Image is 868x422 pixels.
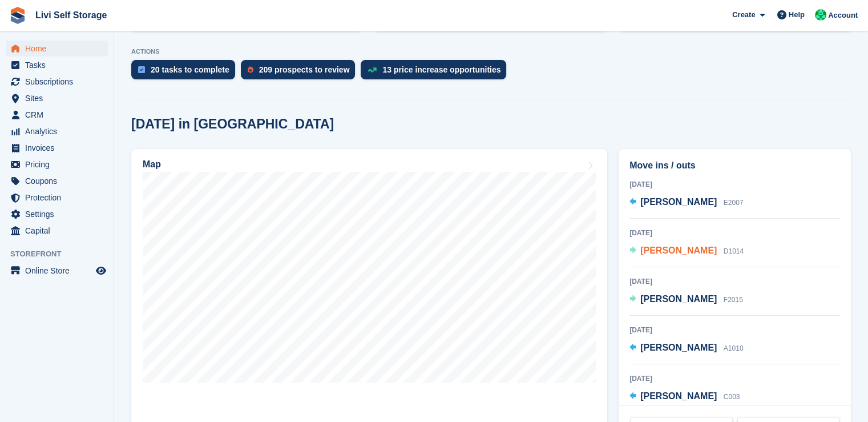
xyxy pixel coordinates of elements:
[9,7,26,24] img: stora-icon-8386f47178a22dfd0bd8f6a31ec36ba5ce8667c1dd55bd0f319d3a0aa187defe.svg
[6,156,108,172] a: menu
[25,140,94,156] span: Invoices
[724,296,743,304] span: F2015
[6,41,108,57] a: menu
[828,10,858,21] span: Account
[640,391,717,401] span: [PERSON_NAME]
[629,159,840,172] h2: Move ins / outs
[25,190,94,206] span: Protection
[25,173,94,189] span: Coupons
[6,57,108,73] a: menu
[629,389,740,404] a: [PERSON_NAME] C003
[25,206,94,222] span: Settings
[248,66,253,73] img: prospect-51fa495bee0391a8d652442698ab0144808aea92771e9ea1ae160a38d050c398.svg
[259,65,350,74] div: 209 prospects to review
[131,48,851,55] p: ACTIONS
[6,107,108,123] a: menu
[724,247,744,255] span: D1014
[31,6,111,25] a: Livi Self Storage
[131,60,241,85] a: 20 tasks to complete
[629,325,840,335] div: [DATE]
[6,173,108,189] a: menu
[629,244,744,259] a: [PERSON_NAME] D1014
[25,156,94,172] span: Pricing
[25,74,94,90] span: Subscriptions
[815,9,826,21] img: Joe Robertson
[6,263,108,279] a: menu
[6,190,108,206] a: menu
[724,393,740,401] span: C003
[25,90,94,106] span: Sites
[143,159,161,170] h2: Map
[25,263,94,279] span: Online Store
[25,123,94,139] span: Analytics
[25,223,94,239] span: Capital
[640,294,717,304] span: [PERSON_NAME]
[94,264,108,278] a: Preview store
[629,341,743,356] a: [PERSON_NAME] A1010
[640,343,717,352] span: [PERSON_NAME]
[138,66,145,73] img: task-75834270c22a3079a89374b754ae025e5fb1db73e45f91037f5363f120a921f8.svg
[6,223,108,239] a: menu
[6,123,108,139] a: menu
[724,199,744,207] span: E2007
[6,140,108,156] a: menu
[382,65,500,74] div: 13 price increase opportunities
[361,60,512,85] a: 13 price increase opportunities
[724,344,744,352] span: A1010
[789,9,805,21] span: Help
[6,206,108,222] a: menu
[10,248,114,260] span: Storefront
[25,57,94,73] span: Tasks
[629,195,743,210] a: [PERSON_NAME] E2007
[151,65,229,74] div: 20 tasks to complete
[629,276,840,287] div: [DATE]
[241,60,361,85] a: 209 prospects to review
[629,292,743,307] a: [PERSON_NAME] F2015
[6,90,108,106] a: menu
[131,116,334,132] h2: [DATE] in [GEOGRAPHIC_DATA]
[640,246,717,255] span: [PERSON_NAME]
[640,197,717,207] span: [PERSON_NAME]
[629,373,840,384] div: [DATE]
[25,41,94,57] span: Home
[25,107,94,123] span: CRM
[6,74,108,90] a: menu
[629,228,840,238] div: [DATE]
[629,179,840,190] div: [DATE]
[732,9,755,21] span: Create
[368,67,377,73] img: price_increase_opportunities-93ffe204e8149a01c8c9dc8f82e8f89637d9d84a8eef4429ea346261dce0b2c0.svg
